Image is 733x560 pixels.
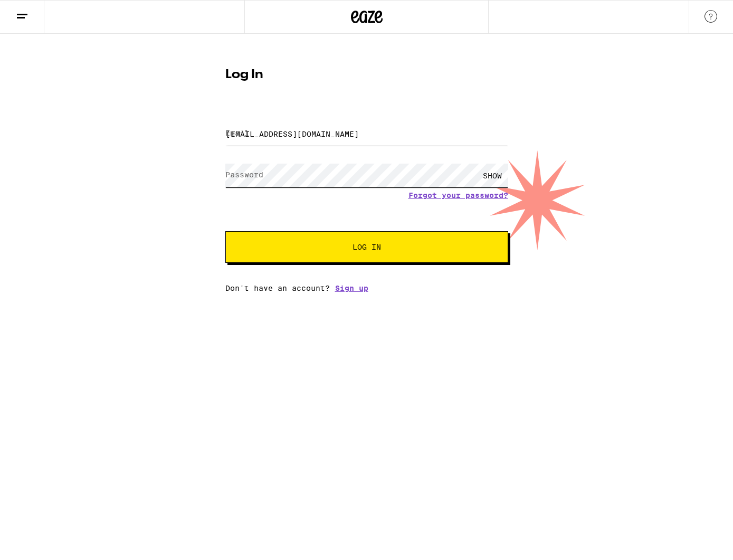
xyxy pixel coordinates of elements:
div: Don't have an account? [225,284,508,292]
input: Email [225,122,508,146]
label: Email [225,129,249,137]
span: Log In [353,243,381,251]
span: Hi. Need any help? [6,7,76,16]
a: Forgot your password? [408,191,508,200]
button: Log In [225,231,508,263]
h1: Log In [225,69,508,81]
label: Password [225,170,263,179]
a: Sign up [335,284,368,292]
div: SHOW [477,164,508,187]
